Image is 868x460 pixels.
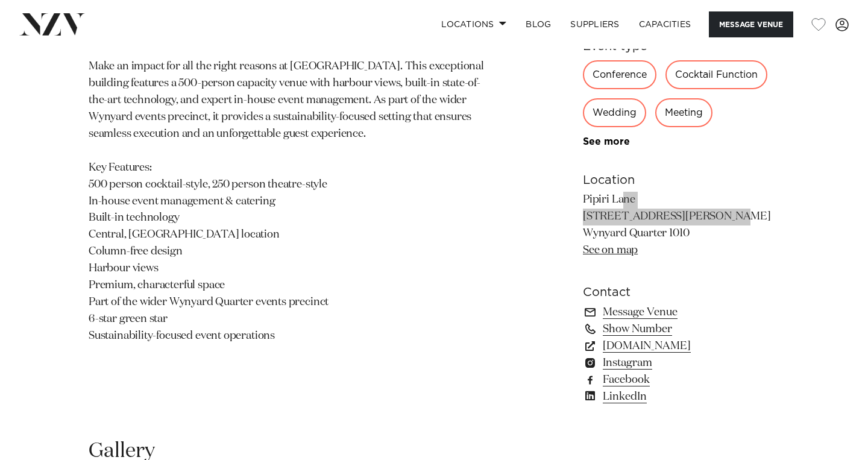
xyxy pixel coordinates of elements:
div: Wedding [583,98,646,127]
div: Meeting [655,98,712,127]
a: Instagram [583,354,779,371]
button: Message Venue [709,11,793,37]
a: Show Number [583,321,779,338]
a: SUPPLIERS [561,11,629,37]
h6: Contact [583,283,779,301]
a: See on map [583,245,638,256]
p: Opening Spring 2025. Taking Bookings now for events from [DATE]. Make an impact for all the right... [89,25,497,345]
p: Pipiri Lane [STREET_ADDRESS][PERSON_NAME] Wynyard Quarter 1010 [583,192,779,259]
a: Facebook [583,371,779,388]
div: Conference [583,60,656,89]
a: LinkedIn [583,388,779,405]
a: BLOG [516,11,561,37]
div: Cocktail Function [665,60,767,89]
a: Locations [432,11,516,37]
img: nzv-logo.png [19,13,85,35]
h6: Location [583,171,779,189]
a: [DOMAIN_NAME] [583,338,779,354]
a: Capacities [629,11,701,37]
a: Message Venue [583,304,779,321]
